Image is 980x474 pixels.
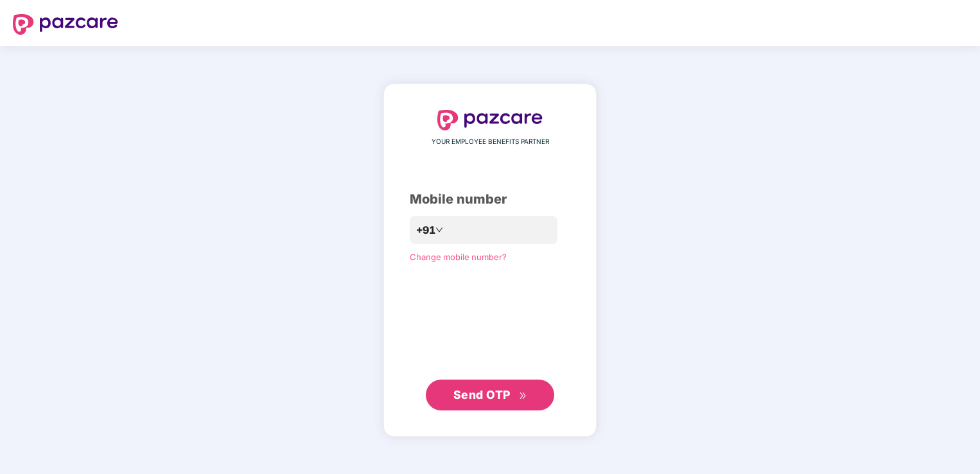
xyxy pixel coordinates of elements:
[519,392,527,400] span: double-right
[416,222,435,238] span: +91
[435,226,443,234] span: down
[410,252,507,262] a: Change mobile number?
[437,110,543,130] img: logo
[410,189,570,209] div: Mobile number
[13,14,118,35] img: logo
[432,137,549,147] span: YOUR EMPLOYEE BENEFITS PARTNER
[426,380,554,410] button: Send OTPdouble-right
[453,388,511,401] span: Send OTP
